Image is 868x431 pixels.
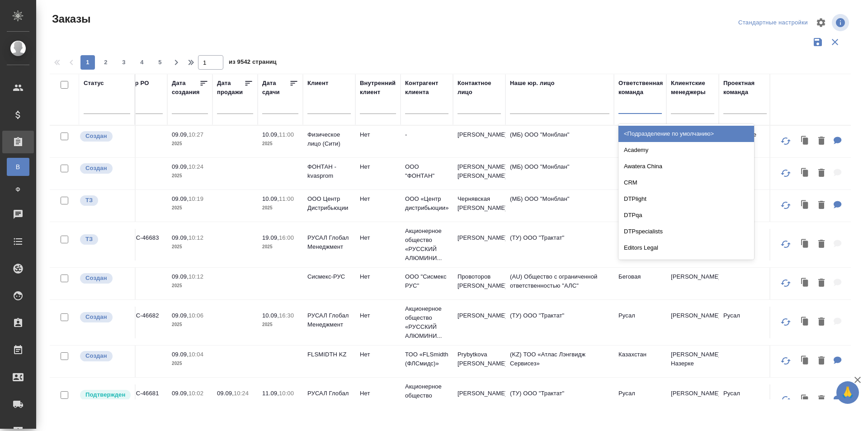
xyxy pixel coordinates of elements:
p: Акционерное общество «РУССКИЙ АЛЮМИНИ... [405,382,448,418]
td: [PERSON_NAME] [453,229,505,260]
p: РУСАЛ Глобал Менеджмент [307,389,351,407]
td: Белорусская [614,190,666,222]
span: 🙏 [840,383,855,402]
div: DTPqa [618,207,754,223]
button: Удалить [814,164,829,183]
td: (МБ) ООО "Монблан" [505,126,614,157]
a: Ф [7,180,29,199]
p: РУСАЛ Глобал Менеджмент [307,233,351,251]
td: [PERSON_NAME] [666,384,719,416]
div: Выставляется автоматически при создании заказа [79,130,130,142]
td: (МБ) ООО "Монблан" [505,190,614,222]
button: Удалить [814,196,829,215]
button: Сбросить фильтры [826,33,844,51]
p: Нет [360,389,396,398]
p: 2025 [262,320,298,329]
button: 🙏 [836,381,859,404]
td: (ТУ) ООО "Трактат" [505,307,614,338]
div: DTPspecialists [618,223,754,240]
p: 10:19 [189,195,203,202]
button: Клонировать [797,391,814,409]
div: Выставляется автоматически при создании заказа [79,350,130,362]
p: 10:12 [189,273,203,280]
span: Посмотреть информацию [832,14,851,31]
p: 10.09, [262,195,279,202]
td: Русал [719,384,771,416]
td: Беговая [614,268,666,299]
p: ООО «Центр дистрибьюции» [405,194,448,213]
p: 09.09, [217,390,234,397]
div: Editors Legal [618,240,754,256]
p: 09.09, [172,273,189,280]
p: ООО Центр Дистрибьюции [307,194,351,213]
p: 10:06 [189,312,203,319]
div: Дата продажи [217,79,244,97]
p: 2025 [172,398,208,407]
td: (ТУ) ООО "Трактат" [505,384,614,416]
p: 19.09, [262,234,279,241]
td: Русал [614,229,666,260]
button: 4 [135,55,149,70]
button: 5 [153,55,167,70]
p: Нет [360,311,396,320]
p: 2025 [217,398,253,407]
p: 10:04 [189,351,203,358]
div: Выставляет КМ при отправке заказа на расчет верстке (для тикета) или для уточнения сроков на прои... [79,194,130,207]
td: [PERSON_NAME] Назерке [666,346,719,377]
p: 2025 [262,204,298,213]
p: 10:24 [234,390,249,397]
button: Клонировать [797,235,814,254]
p: Акционерное общество «РУССКИЙ АЛЮМИНИ... [405,227,448,263]
p: 16:00 [279,234,294,241]
td: (KZ) ТОО «Атлас Лэнгвидж Сервисез» [505,346,614,377]
button: Клонировать [797,164,814,183]
button: Удалить [814,313,829,332]
p: 2025 [172,242,208,251]
p: Нет [360,350,396,359]
div: Academy [618,142,754,158]
p: Нет [360,233,396,242]
div: Проектная команда [723,79,767,97]
p: 2025 [172,281,208,290]
div: Выставляется автоматически при создании заказа [79,311,130,323]
p: 09.09, [172,195,189,202]
p: 10:12 [189,234,203,241]
td: (AU) Общество с ограниченной ответственностью "АЛС" [505,268,614,299]
p: 09.09, [172,312,189,319]
button: Клонировать [797,313,814,332]
p: Создан [85,274,107,283]
td: [PERSON_NAME] [453,384,505,416]
button: Клонировать [797,132,814,151]
p: 16:30 [279,312,294,319]
span: 3 [117,58,131,67]
div: Контактное лицо [458,79,501,97]
p: 09.09, [172,163,189,170]
div: Клиентские менеджеры [671,79,714,97]
p: Нет [360,162,396,171]
button: Удалить [814,274,829,293]
span: Ф [11,185,25,194]
button: Обновить [775,162,797,184]
p: ООО "ФОНТАН" [405,162,448,180]
p: 2025 [262,242,298,251]
p: ФОНТАН - kvasprom [307,162,351,180]
p: 11:00 [279,131,294,138]
button: Клонировать [797,196,814,215]
button: Обновить [775,311,797,333]
div: <Подразделение по умолчанию> [618,126,754,142]
div: DTPlight [618,191,754,207]
p: ТЗ [85,196,93,205]
p: ТОО «FLSmidth (ФЛСмидс)» [405,350,448,368]
div: Дата сдачи [262,79,289,97]
p: Создан [85,164,107,173]
div: Ответственная команда [618,79,663,97]
div: Выставляется автоматически при создании заказа [79,162,130,175]
div: Дата создания [172,79,199,97]
p: 2025 [172,320,208,329]
p: Физическое лицо (Сити) [307,130,351,148]
p: 2025 [172,171,208,180]
button: 2 [99,55,113,70]
button: Сохранить фильтры [809,33,826,51]
p: 09.09, [172,390,189,397]
div: Awatera Сhina [618,158,754,175]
